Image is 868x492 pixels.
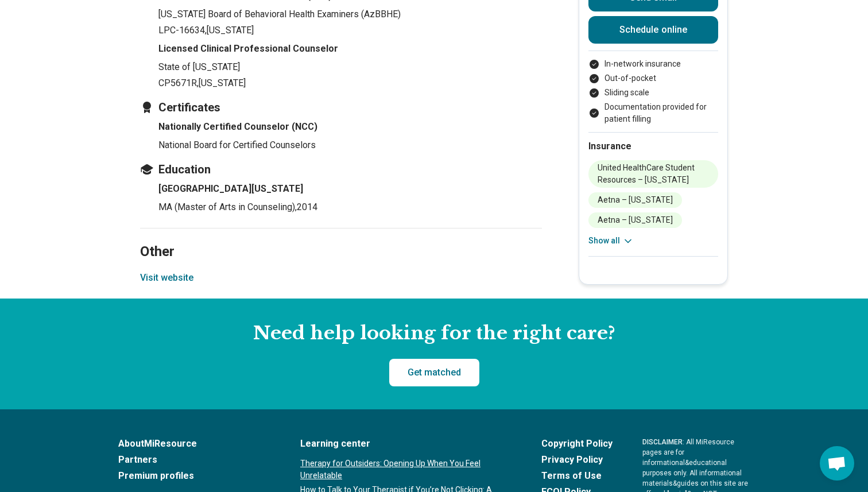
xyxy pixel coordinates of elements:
p: MA (Master of Arts in Counseling) , 2014 [158,200,542,214]
li: In-network insurance [588,58,718,70]
h2: Insurance [588,140,718,153]
h4: Nationally Certified Counselor (NCC) [158,120,542,134]
button: Visit website [140,271,193,285]
ul: Payment options [588,58,718,125]
p: National Board for Certified Counselors [158,138,542,152]
h3: Education [140,161,542,177]
p: State of [US_STATE] [158,60,542,74]
li: Aetna – [US_STATE] [588,212,682,228]
a: Learning center [300,437,511,451]
h4: Licensed Clinical Professional Counselor [158,42,542,56]
span: , [US_STATE] [197,78,246,88]
a: AboutMiResource [118,437,270,451]
li: Documentation provided for patient filling [588,101,718,125]
a: Premium profiles [118,469,270,483]
p: [US_STATE] Board of Behavioral Health Examiners (AzBBHE) [158,7,542,21]
a: Therapy for Outsiders: Opening Up When You Feel Unrelatable [300,458,511,482]
h2: Other [140,215,542,262]
a: Copyright Policy [541,437,613,451]
a: Terms of Use [541,469,613,483]
a: Partners [118,453,270,467]
div: Open chat [820,446,854,481]
button: Show all [588,235,634,247]
p: LPC-16634 [158,24,542,37]
h4: [GEOGRAPHIC_DATA][US_STATE] [158,182,542,196]
h2: Need help looking for the right care? [9,321,859,346]
li: United HealthCare Student Resources – [US_STATE] [588,160,718,188]
h3: Certificates [140,99,542,115]
a: Privacy Policy [541,453,613,467]
li: Out-of-pocket [588,72,718,84]
a: Get matched [389,359,479,386]
li: Sliding scale [588,87,718,99]
span: DISCLAIMER [642,438,683,446]
li: Aetna – [US_STATE] [588,192,682,208]
p: CP5671R [158,76,542,90]
span: , [US_STATE] [205,25,254,36]
a: Schedule online [588,16,718,44]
